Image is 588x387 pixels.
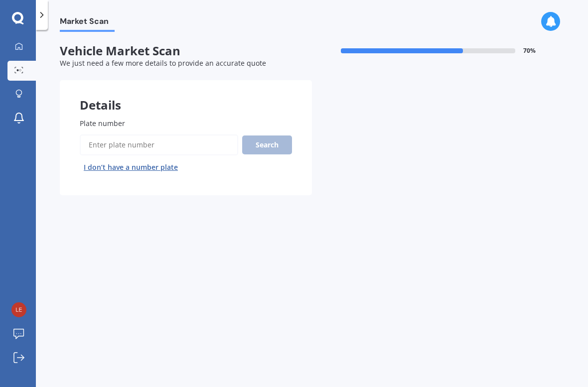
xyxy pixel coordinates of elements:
span: 70 % [523,47,536,54]
div: Details [60,80,312,110]
span: Plate number [80,119,125,128]
button: I don’t have a number plate [80,159,182,175]
span: Market Scan [60,16,115,30]
span: We just need a few more details to provide an accurate quote [60,58,266,68]
img: 5d7987cbe0ef9abb536daf034f8f25b1 [11,302,26,317]
span: Vehicle Market Scan [60,44,312,58]
input: Enter plate number [80,134,238,155]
